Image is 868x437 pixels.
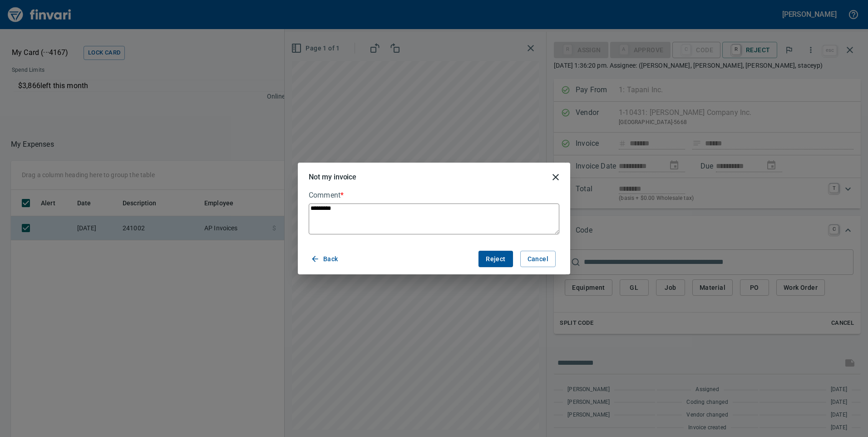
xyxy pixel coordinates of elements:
[309,251,342,268] button: Back
[486,253,505,265] span: Reject
[478,251,513,268] button: Reject
[309,192,559,199] label: Comment
[545,166,567,188] button: close
[312,253,338,265] span: Back
[309,172,356,182] h5: Not my invoice
[528,253,548,265] span: Cancel
[520,251,556,268] button: Cancel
